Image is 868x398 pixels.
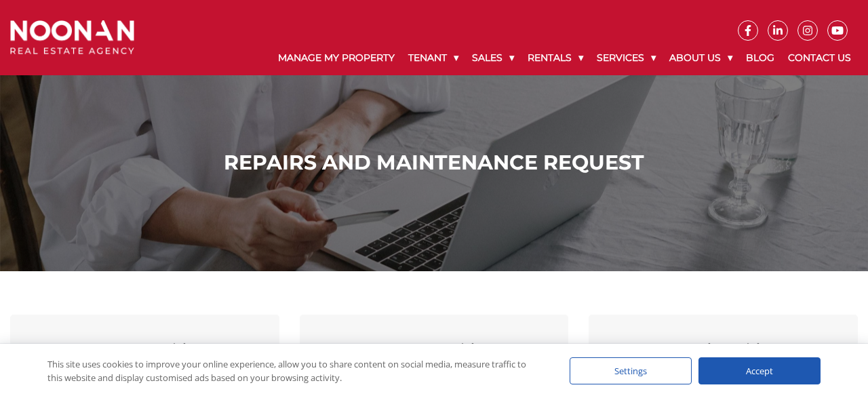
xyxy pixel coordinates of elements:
[521,41,590,75] a: Rentals
[300,315,569,384] a: Owner Guide
[47,357,542,384] div: This site uses cookies to improve your online experience, allow you to share content on social me...
[401,41,465,75] a: Tenant
[739,41,781,75] a: Blog
[589,315,858,384] a: Trade Guide
[781,41,858,75] a: Contact Us
[10,315,279,384] a: Tenant Guide
[94,338,195,361] div: Tenant Guide
[677,338,769,361] div: Trade Guide
[663,41,739,75] a: About Us
[14,151,854,175] h1: Repairs and Maintenance Request
[698,357,821,384] div: Accept
[384,338,484,361] div: Owner Guide
[271,41,401,75] a: Manage My Property
[590,41,663,75] a: Services
[465,41,521,75] a: Sales
[570,357,692,384] div: Settings
[10,20,134,55] img: Noonan Real Estate Agency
